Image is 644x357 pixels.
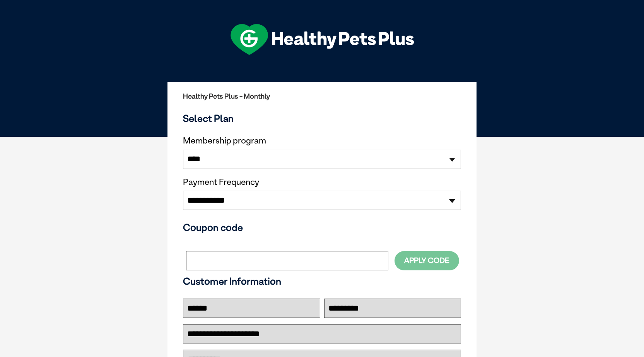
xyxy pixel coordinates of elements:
[183,222,461,233] h3: Coupon code
[183,136,461,146] label: Membership program
[183,177,259,187] label: Payment Frequency
[183,92,461,100] h2: Healthy Pets Plus - Monthly
[231,24,414,55] img: hpp-logo-landscape-green-white.png
[183,113,461,124] h3: Select Plan
[183,275,461,287] h3: Customer Information
[395,251,459,270] button: Apply Code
